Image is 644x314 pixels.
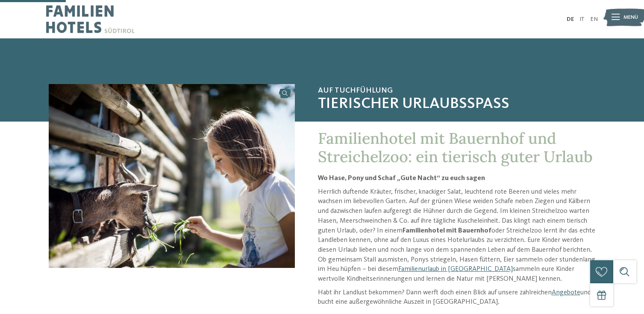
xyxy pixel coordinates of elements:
strong: Wo Hase, Pony und Schaf „Gute Nacht“ zu euch sagen [318,175,485,182]
p: Herrlich duftende Kräuter, frischer, knackiger Salat, leuchtend rote Beeren und vieles mehr wachs... [318,187,595,284]
a: Angebote [552,289,580,296]
a: DE [567,16,574,22]
img: Familienhotel mit Bauernhof: ein Traum wird wahr [49,84,295,268]
a: IT [579,16,584,22]
a: Familienurlaub in [GEOGRAPHIC_DATA] [398,266,513,273]
span: Tierischer Urlaubsspaß [318,95,595,113]
span: Familienhotel mit Bauernhof und Streichelzoo: ein tierisch guter Urlaub [318,128,593,166]
a: EN [590,16,598,22]
span: Auf Tuchfühlung [318,86,595,96]
span: Menü [623,14,638,21]
strong: Familienhotel mit Bauernhof [403,227,491,234]
p: Habt ihr Landlust bekommen? Dann werft doch einen Blick auf unsere zahlreichen und bucht eine auß... [318,288,595,307]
